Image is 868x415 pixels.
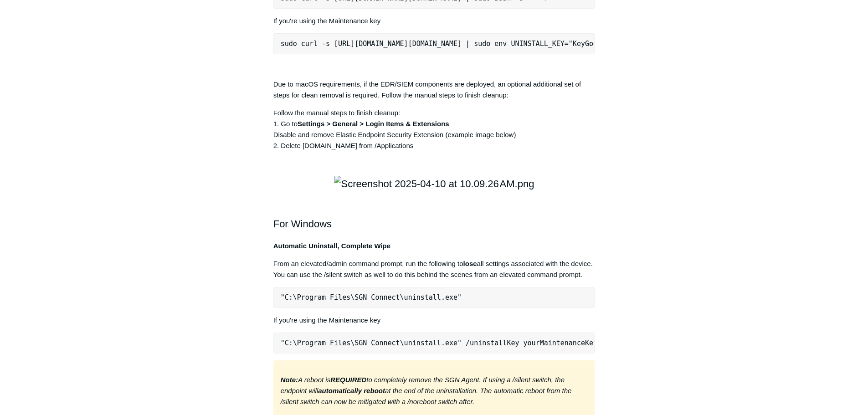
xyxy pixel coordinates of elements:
[273,200,595,232] h2: For Windows
[273,33,595,54] pre: sudo curl -s [URL][DOMAIN_NAME][DOMAIN_NAME] | sudo env UNINSTALL_KEY="KeyGoesHere" bash -s -- -f
[281,376,298,384] strong: Note:
[273,79,595,101] p: Due to macOS requirements, if the EDR/SIEM components are deployed, an optional additional set of...
[273,260,593,278] span: From an elevated/admin command prompt, run the following to all settings associated with the devi...
[318,387,385,395] strong: automatically reboot
[273,15,595,26] p: If you're using the Maintenance key
[281,376,572,405] em: A reboot is to completely remove the SGN Agent. If using a /silent switch, the endpoint will at t...
[273,108,595,151] p: Follow the manual steps to finish cleanup: 1. Go to Disable and remove Elastic Endpoint Security ...
[281,293,462,302] span: "C:\Program Files\SGN Connect\uninstall.exe"
[273,333,595,354] pre: "C:\Program Files\SGN Connect\uninstall.exe" /uninstallKey yourMaintenanceKeyHere
[298,120,449,128] strong: Settings > General > Login Items & Extensions
[273,315,595,326] p: If you're using the Maintenance key
[334,176,534,192] img: Screenshot 2025-04-10 at 10.09.26 AM.png
[273,242,390,250] strong: Automatic Uninstall, Complete Wipe
[330,376,366,384] strong: REQUIRED
[463,260,477,267] strong: lose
